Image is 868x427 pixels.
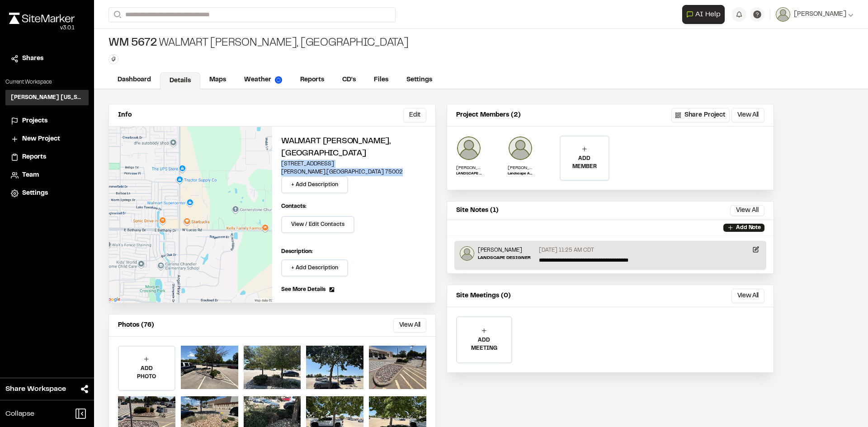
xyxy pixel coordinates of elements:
[731,289,764,303] button: View All
[281,248,426,256] p: Description:
[11,94,83,102] h3: [PERSON_NAME] [US_STATE]
[11,188,83,198] a: Settings
[478,246,531,254] p: [PERSON_NAME]
[108,36,409,51] div: Walmart [PERSON_NAME], [GEOGRAPHIC_DATA]
[561,155,609,171] p: ADD MEMBER
[22,116,47,126] span: Projects
[291,71,333,89] a: Reports
[736,224,761,232] p: Add Note
[108,36,157,51] span: WM 5672
[671,108,730,122] button: Share Project
[5,384,66,394] span: Share Workspace
[118,110,132,120] p: Info
[11,170,83,180] a: Team
[731,108,764,122] button: View All
[22,152,46,162] span: Reports
[11,134,83,144] a: New Project
[22,54,43,64] span: Shares
[118,320,154,330] p: Photos (76)
[160,72,200,89] a: Details
[281,168,426,176] p: [PERSON_NAME] , [GEOGRAPHIC_DATA] 75002
[456,171,481,177] p: LANDSCAPE DESIGNER
[281,286,325,294] span: See More Details
[365,71,397,89] a: Files
[457,336,511,352] p: ADD MEETING
[508,164,533,171] p: [PERSON_NAME]
[11,116,83,126] a: Projects
[682,5,728,24] div: Open AI Assistant
[393,318,426,333] button: View All
[730,205,764,216] button: View All
[11,152,83,162] a: Reports
[281,202,307,211] p: Contacts:
[456,136,481,161] img: Brandon Mckinney
[5,78,89,86] p: Current Workspace
[794,9,846,19] span: [PERSON_NAME]
[539,246,594,254] p: [DATE] 11:25 AM CDT
[22,134,60,144] span: New Project
[456,110,521,120] p: Project Members (2)
[119,365,175,381] p: ADD PHOTO
[508,136,533,161] img: Paitlyn Anderton
[108,7,125,22] button: Search
[508,171,533,177] p: Landscape Analyst
[397,71,441,89] a: Settings
[456,164,481,171] p: [PERSON_NAME]
[281,259,348,277] button: + Add Description
[200,71,235,89] a: Maps
[235,71,291,89] a: Weather
[776,7,790,22] img: User
[22,170,39,180] span: Team
[456,291,511,301] p: Site Meetings (0)
[108,54,118,64] button: Edit Tags
[281,216,354,233] button: View / Edit Contacts
[776,7,854,22] button: [PERSON_NAME]
[11,54,83,64] a: Shares
[456,206,499,216] p: Site Notes (1)
[403,108,426,122] button: Edit
[478,254,531,261] p: LANDSCAPE DESIGNER
[5,408,34,419] span: Collapse
[275,76,282,84] img: precipai.png
[108,71,160,89] a: Dashboard
[9,24,75,32] div: Oh geez...please don't...
[460,246,474,261] img: Brandon Mckinney
[333,71,365,89] a: CD's
[9,13,75,24] img: rebrand.png
[281,136,426,160] h2: Walmart [PERSON_NAME], [GEOGRAPHIC_DATA]
[281,160,426,168] p: [STREET_ADDRESS]
[682,5,725,24] button: Open AI Assistant
[695,9,721,20] span: AI Help
[22,188,48,198] span: Settings
[281,176,348,193] button: + Add Description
